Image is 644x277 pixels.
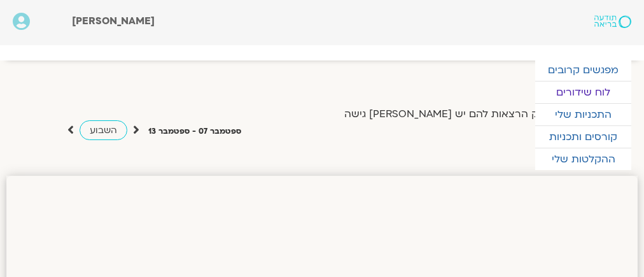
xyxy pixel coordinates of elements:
[535,148,631,170] a: ההקלטות שלי
[80,120,127,140] a: השבוע
[72,14,155,28] span: [PERSON_NAME]
[148,125,241,138] p: ספטמבר 07 - ספטמבר 13
[90,124,117,136] span: השבוע
[344,108,565,120] label: הצג רק הרצאות להם יש [PERSON_NAME] גישה
[535,126,631,148] a: קורסים ותכניות
[535,59,631,81] a: מפגשים קרובים
[535,104,631,125] a: התכניות שלי
[535,82,631,103] a: לוח שידורים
